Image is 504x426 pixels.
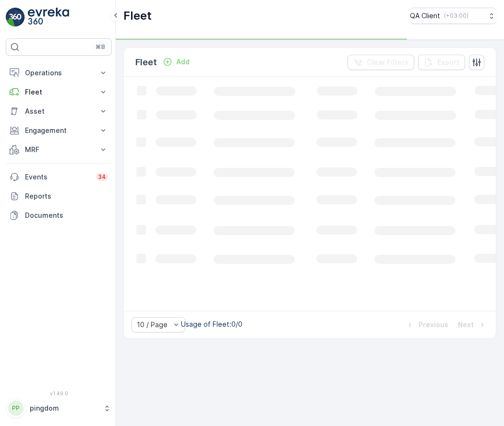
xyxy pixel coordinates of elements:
[6,8,25,27] img: logo
[30,403,98,413] p: pingdom
[437,58,459,67] p: Export
[410,8,496,24] button: QA Client(+03:00)
[6,187,112,206] a: Reports
[6,83,112,102] button: Fleet
[419,320,448,330] p: Previous
[348,55,414,70] button: Clear Filters
[457,319,488,331] button: Next
[444,12,468,20] p: ( +03:00 )
[181,319,242,329] p: Usage of Fleet : 0/0
[404,319,449,331] button: Previous
[458,320,474,330] p: Next
[25,68,93,78] p: Operations
[25,106,93,116] p: Asset
[6,63,112,83] button: Operations
[6,206,112,225] a: Documents
[159,56,193,68] button: Add
[28,8,69,27] img: logo_light-DOdMpM7g.png
[8,401,24,416] div: PP
[25,126,93,135] p: Engagement
[367,58,408,67] p: Clear Filters
[6,167,112,187] a: Events34
[25,87,93,97] p: Fleet
[25,145,93,154] p: MRF
[25,191,108,201] p: Reports
[25,211,108,220] p: Documents
[135,56,157,69] p: Fleet
[98,173,106,181] p: 34
[6,140,112,159] button: MRF
[96,43,105,51] p: ⌘B
[6,102,112,121] button: Asset
[410,11,440,21] p: QA Client
[123,8,152,24] p: Fleet
[6,390,112,396] span: v 1.49.0
[418,55,465,70] button: Export
[176,57,190,67] p: Add
[25,172,90,182] p: Events
[6,398,112,418] button: PPpingdom
[6,121,112,140] button: Engagement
